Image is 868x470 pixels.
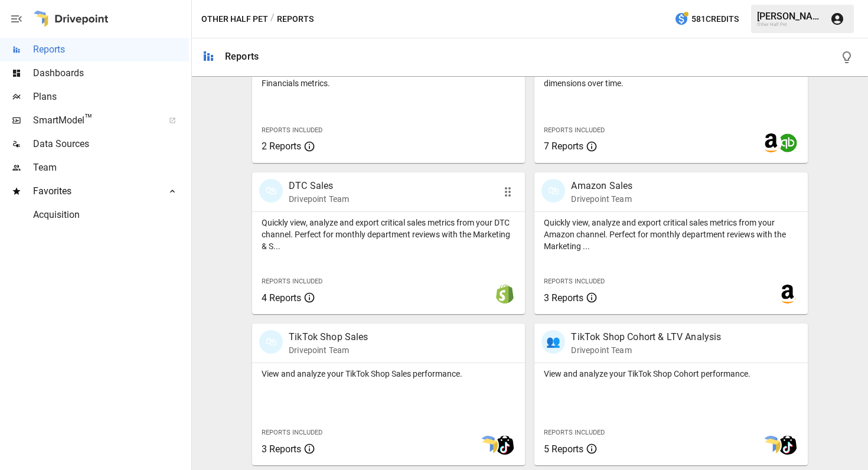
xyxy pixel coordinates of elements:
[571,193,632,205] p: Drivepoint Team
[544,217,798,252] p: Quickly view, analyze and export critical sales metrics from your Amazon channel. Perfect for mon...
[495,285,514,303] img: shopify
[544,278,605,285] span: Reports Included
[262,217,515,252] p: Quickly view, analyze and export critical sales metrics from your DTC channel. Perfect for monthl...
[84,112,93,126] span: ™
[33,161,189,175] span: Team
[757,11,823,22] div: [PERSON_NAME]
[33,113,156,128] span: SmartModel
[778,436,797,455] img: tiktok
[544,66,798,89] p: View, analyze and export cohort LTV performance across custom dimensions over time.
[201,12,268,27] button: Other Half Pet
[289,344,368,356] p: Drivepoint Team
[289,179,349,193] p: DTC Sales
[762,436,781,455] img: smart model
[262,141,301,152] span: 2 Reports
[571,330,721,344] p: TikTok Shop Cohort & LTV Analysis
[259,179,283,203] div: 🛍
[259,330,283,354] div: 🛍
[778,285,797,303] img: amazon
[691,12,739,27] span: 581 Credits
[225,51,259,62] div: Reports
[262,66,515,89] p: Easily identify strengths and weaknesses for P&L and Cohorted Financials metrics.
[33,90,189,104] span: Plans
[262,443,301,455] span: 3 Reports
[571,344,721,356] p: Drivepoint Team
[544,443,583,455] span: 5 Reports
[544,368,798,380] p: View and analyze your TikTok Shop Cohort performance.
[479,436,498,455] img: smart model
[33,184,156,198] span: Favorites
[33,137,189,151] span: Data Sources
[289,193,349,205] p: Drivepoint Team
[544,141,583,152] span: 7 Reports
[262,126,322,134] span: Reports Included
[33,43,189,57] span: Reports
[762,133,781,152] img: amazon
[262,292,301,303] span: 4 Reports
[33,66,189,80] span: Dashboards
[544,429,605,436] span: Reports Included
[262,368,515,380] p: View and analyze your TikTok Shop Sales performance.
[495,436,514,455] img: tiktok
[571,179,632,193] p: Amazon Sales
[670,8,743,30] button: 581Credits
[262,429,322,436] span: Reports Included
[544,126,605,134] span: Reports Included
[270,12,275,27] div: /
[289,330,368,344] p: TikTok Shop Sales
[33,208,189,222] span: Acquisition
[778,133,797,152] img: quickbooks
[757,22,823,27] div: Other Half Pet
[541,330,565,354] div: 👥
[262,278,322,285] span: Reports Included
[544,292,583,303] span: 3 Reports
[541,179,565,203] div: 🛍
